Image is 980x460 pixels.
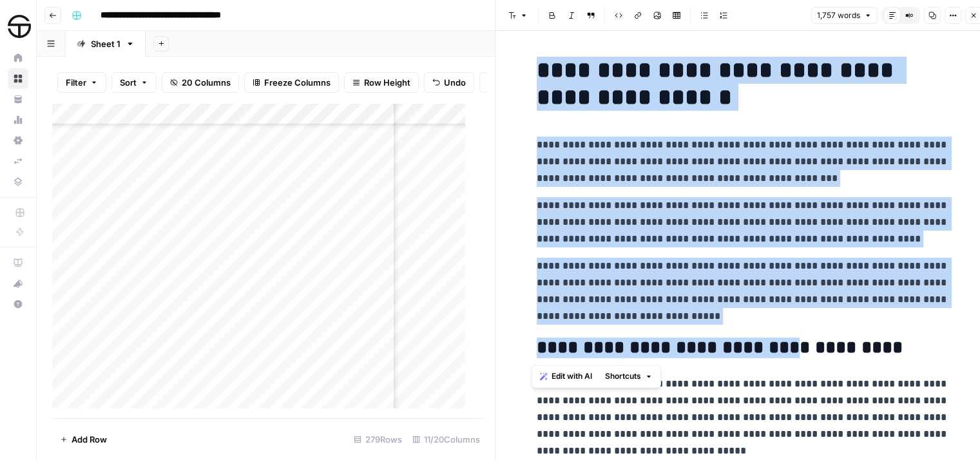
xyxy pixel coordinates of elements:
[111,72,157,93] button: Sort
[8,273,28,294] button: What's new?
[8,274,28,293] div: What's new?
[424,72,474,93] button: Undo
[8,10,28,43] button: Workspace: SimpleTire
[600,368,658,385] button: Shortcuts
[66,31,146,57] a: Sheet 1
[244,72,339,93] button: Freeze Columns
[8,171,28,192] a: Data Library
[182,76,231,89] span: 20 Columns
[8,15,31,38] img: SimpleTire Logo
[8,253,28,273] a: AirOps Academy
[8,110,28,130] a: Usage
[535,368,597,385] button: Edit with AI
[8,48,28,68] a: Home
[817,10,860,21] span: 1,757 words
[8,294,28,314] button: Help + Support
[8,68,28,89] a: Browse
[52,429,115,450] button: Add Row
[344,72,419,93] button: Row Height
[811,7,878,24] button: 1,757 words
[264,76,331,89] span: Freeze Columns
[349,429,407,450] div: 279 Rows
[8,89,28,110] a: Your Data
[552,370,592,382] span: Edit with AI
[72,433,107,446] span: Add Row
[407,429,485,450] div: 11/20 Columns
[444,76,466,89] span: Undo
[605,370,641,382] span: Shortcuts
[162,72,239,93] button: 20 Columns
[8,130,28,151] a: Settings
[8,151,28,171] a: Syncs
[91,37,120,50] div: Sheet 1
[120,76,137,89] span: Sort
[364,76,410,89] span: Row Height
[66,76,86,89] span: Filter
[57,72,106,93] button: Filter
